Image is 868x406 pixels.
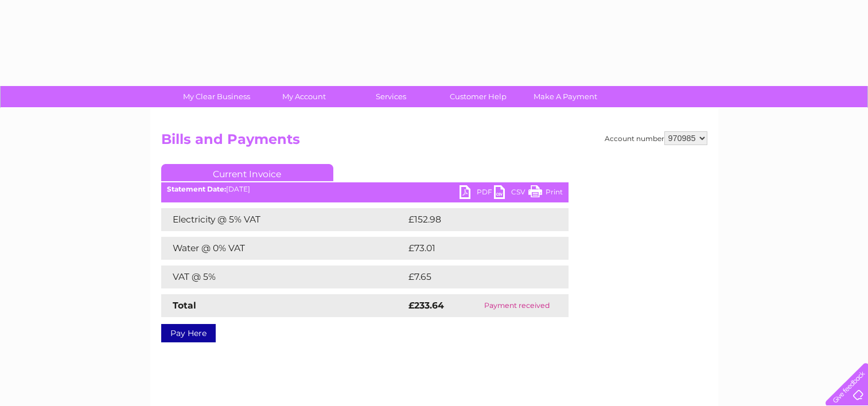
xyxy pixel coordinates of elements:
h2: Bills and Payments [161,131,707,153]
a: Customer Help [431,86,526,107]
div: Account number [605,131,707,145]
td: £152.98 [406,208,547,231]
strong: Total [173,300,196,311]
td: £73.01 [406,237,544,260]
td: Payment received [465,294,569,317]
a: My Clear Business [169,86,264,107]
td: Electricity @ 5% VAT [161,208,406,231]
strong: £233.64 [408,300,444,311]
td: Water @ 0% VAT [161,237,406,260]
div: [DATE] [161,185,569,193]
a: My Account [256,86,351,107]
a: CSV [494,185,528,202]
a: PDF [460,185,494,202]
b: Statement Date: [167,185,226,193]
a: Print [528,185,563,202]
a: Current Invoice [161,164,333,181]
a: Make A Payment [518,86,613,107]
td: £7.65 [406,266,542,288]
a: Pay Here [161,324,216,342]
td: VAT @ 5% [161,266,406,288]
a: Services [344,86,438,107]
